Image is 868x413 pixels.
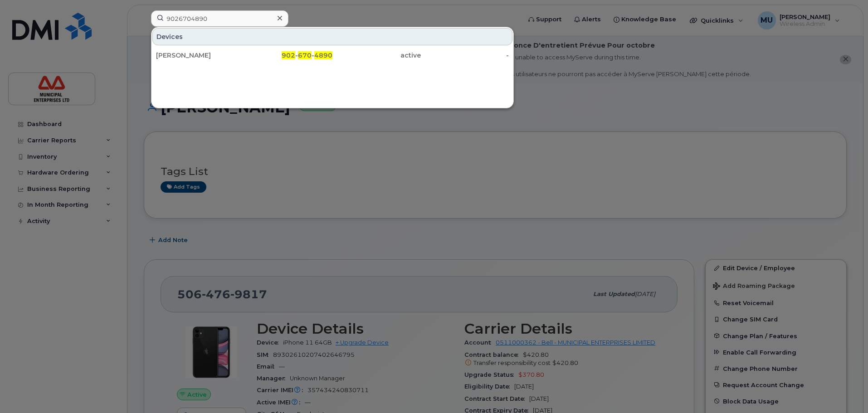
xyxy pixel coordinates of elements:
[314,51,332,59] span: 4890
[282,51,295,59] span: 902
[152,47,512,63] a: [PERSON_NAME]902-670-4890active-
[332,51,421,60] div: active
[244,51,333,60] div: - -
[156,51,244,60] div: [PERSON_NAME]
[298,51,312,59] span: 670
[152,28,512,45] div: Devices
[421,51,509,60] div: -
